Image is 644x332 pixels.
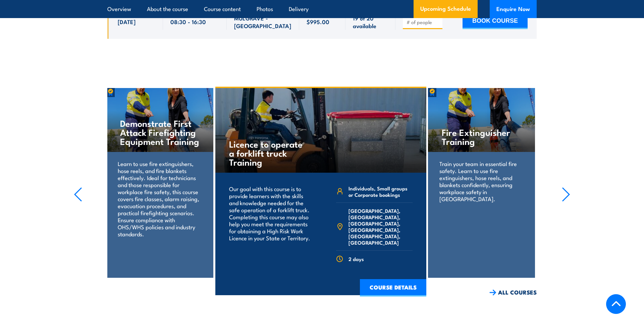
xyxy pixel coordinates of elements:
span: Individuals, Small groups or Corporate bookings [348,185,412,198]
input: # of people [407,19,440,25]
span: [DATE] [118,18,136,25]
p: Learn to use fire extinguishers, hose reels, and fire blankets effectively. Ideal for technicians... [118,160,202,237]
span: 19 of 20 available [353,14,388,30]
span: 2 days [348,256,364,262]
button: BOOK COURSE [463,14,528,29]
a: COURSE DETAILS [360,279,426,297]
span: 08:30 - 16:30 [170,18,206,25]
a: ALL COURSES [489,288,537,296]
p: Our goal with this course is to provide learners with the skills and knowledge needed for the saf... [229,185,312,241]
h4: Demonstrate First Attack Firefighting Equipment Training [120,118,200,146]
span: MULGRAVE - [GEOGRAPHIC_DATA] [234,14,292,30]
h4: Licence to operate a forklift truck Training [229,139,308,166]
p: Train your team in essential fire safety. Learn to use fire extinguishers, hose reels, and blanke... [439,160,524,202]
span: [GEOGRAPHIC_DATA], [GEOGRAPHIC_DATA], [GEOGRAPHIC_DATA], [GEOGRAPHIC_DATA], [GEOGRAPHIC_DATA], [G... [348,207,412,246]
span: $995.00 [307,18,329,25]
h4: Fire Extinguisher Training [442,128,521,146]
